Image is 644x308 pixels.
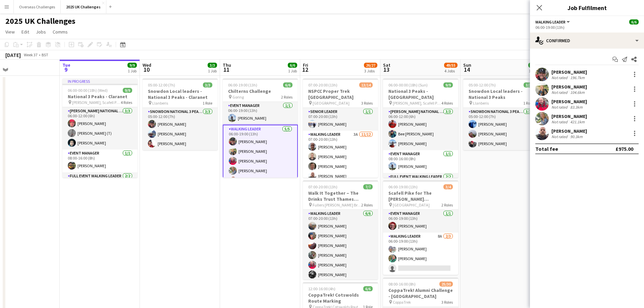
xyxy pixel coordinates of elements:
span: 3 Roles [361,101,373,106]
div: In progress [62,78,138,84]
div: 104.6km [569,90,586,95]
div: [PERSON_NAME] [551,113,587,119]
h3: Chilterns Challenge [223,88,298,94]
h3: NSPCC Proper Trek [GEOGRAPHIC_DATA] [303,88,378,100]
app-job-card: 06:00-19:00 (13h)6/6Chilterns Challenge Goring2 RolesEvent Manager1/106:00-19:00 (13h)[PERSON_NAM... [223,78,298,178]
span: 06:00-00:00 (18h) (Sun) [388,82,428,87]
a: Comms [50,27,70,36]
span: 07:00-20:00 (13h) [308,82,337,87]
span: Sat [383,62,390,68]
app-job-card: 06:00-19:00 (13h)3/4Scafell Pike for The [PERSON_NAME] [PERSON_NAME] Trust [GEOGRAPHIC_DATA]2 Rol... [383,180,458,275]
span: Edit [21,29,29,35]
span: [GEOGRAPHIC_DATA] [393,202,430,207]
app-job-card: 07:00-20:00 (13h)13/14NSPCC Proper Trek [GEOGRAPHIC_DATA] [GEOGRAPHIC_DATA]3 RolesSenior Leader1/... [303,78,378,178]
span: 3/3 [524,82,533,87]
span: 6/6 [288,63,297,68]
a: Edit [19,27,32,36]
app-card-role: Event Manager1/106:00-19:00 (13h)[PERSON_NAME] [223,102,298,125]
span: 06:00-19:00 (13h) [228,82,257,87]
span: 2 Roles [441,202,453,207]
span: 9/9 [443,82,453,87]
div: [PERSON_NAME] [551,128,587,134]
span: 9/9 [123,88,132,93]
span: Llanberis [473,101,489,106]
app-card-role: Walking Leader6/607:00-20:00 (13h)[PERSON_NAME][PERSON_NAME][PERSON_NAME][PERSON_NAME][PERSON_NAM... [303,210,378,281]
app-job-card: 07:00-20:00 (13h)7/7Walk It Together – The Drinks Trust Thames Footpath Challenge Fullers [PERSON... [303,180,378,280]
div: [PERSON_NAME] [551,69,587,75]
span: Walking Leader [535,19,566,24]
span: 6/6 [363,286,373,291]
div: 1 Job [208,68,217,73]
div: 90.3km [569,134,584,139]
div: Not rated [551,105,569,110]
span: 2 Roles [361,202,373,207]
h3: CoppaTrek! Alumni Challenge - [GEOGRAPHIC_DATA] [383,287,458,299]
span: Jobs [36,29,46,35]
div: 05:00-12:00 (7h)3/3Snowdon Local leaders - National 3 Peaks - Claranet Llanberis1 RoleSnowdon Nat... [143,78,218,150]
span: Week 37 [22,52,39,57]
app-job-card: 06:00-00:00 (18h) (Sun)9/9National 3 Peaks - [GEOGRAPHIC_DATA] [PERSON_NAME], Scafell Pike and Sn... [383,78,458,178]
span: Fri [303,62,308,68]
div: 1 Job [529,68,537,73]
h3: CoppaTrek! Cotswolds Route Marking [303,292,378,304]
app-card-role: Walking Leader8A2/306:00-19:00 (13h)[PERSON_NAME][PERSON_NAME] [383,233,458,275]
span: Llanberis [152,101,168,106]
span: 3/3 [208,63,217,68]
span: 6/6 [283,82,292,87]
span: 3/3 [528,63,538,68]
span: 9 [61,66,70,73]
h3: Snowdon Local leaders - National 3 Peaks [463,88,538,100]
div: 3 Jobs [364,68,377,73]
app-card-role: Full Event Walking Leader2/2 [383,173,458,207]
span: 6/6 [629,19,639,24]
button: 2025 UK Challenges [61,0,106,13]
span: Comms [53,29,68,35]
span: 13 [382,66,390,73]
app-card-role: Snowdon National 3 Peaks Walking Leader3/305:00-12:00 (7h)[PERSON_NAME][PERSON_NAME][PERSON_NAME] [463,108,538,150]
app-card-role: Event Manager1/108:00-16:00 (8h)[PERSON_NAME] [383,150,458,173]
span: 11 [222,66,231,73]
span: 06:00-00:00 (18h) (Wed) [68,88,108,93]
div: 4 Jobs [444,68,457,73]
span: Tue [62,62,70,68]
span: View [5,29,15,35]
div: 1 Job [288,68,297,73]
span: 7/7 [363,184,373,189]
span: Wed [143,62,151,68]
span: CoppaTrek [393,300,411,305]
span: 14 [462,66,471,73]
app-job-card: 05:00-12:00 (7h)3/3Snowdon Local leaders - National 3 Peaks Llanberis1 RoleSnowdon National 3 Pea... [463,78,538,150]
span: 4 Roles [441,101,453,106]
app-card-role: Snowdon National 3 Peaks Walking Leader3/305:00-12:00 (7h)[PERSON_NAME][PERSON_NAME][PERSON_NAME] [143,108,218,150]
app-card-role: [PERSON_NAME] National 3 Peaks Walking Leader3/306:00-12:00 (6h)[PERSON_NAME]Bee [PERSON_NAME][PE... [383,108,458,150]
div: 421.1km [569,119,586,124]
h3: National 3 Peaks - [GEOGRAPHIC_DATA] [383,88,458,100]
span: 13/14 [359,82,373,87]
h3: Walk It Together – The Drinks Trust Thames Footpath Challenge [303,190,378,202]
span: 05:00-12:00 (7h) [148,82,175,87]
div: [PERSON_NAME] [551,84,587,90]
div: 06:00-19:00 (13h) [535,25,639,30]
a: View [3,27,17,36]
span: 08:00-16:00 (8h) [388,282,416,287]
div: [PERSON_NAME] [551,99,587,105]
h3: Snowdon Local leaders - National 3 Peaks - Claranet [143,88,218,100]
span: 49/55 [444,63,458,68]
span: [GEOGRAPHIC_DATA] [313,101,350,106]
span: Goring [232,95,244,100]
span: 12 [302,66,308,73]
div: 196.7km [569,75,586,80]
app-card-role: Full Event Walking Leader2/2 [62,172,138,205]
span: 07:00-20:00 (13h) [308,184,337,189]
span: 06:00-19:00 (13h) [388,184,418,189]
span: 9/9 [127,63,137,68]
div: Not rated [551,75,569,80]
app-card-role: Senior Leader1/107:00-20:00 (13h)[PERSON_NAME] [303,108,378,131]
span: Fullers [PERSON_NAME] Brewery, [GEOGRAPHIC_DATA] [313,202,361,207]
div: 1 Job [128,68,137,73]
